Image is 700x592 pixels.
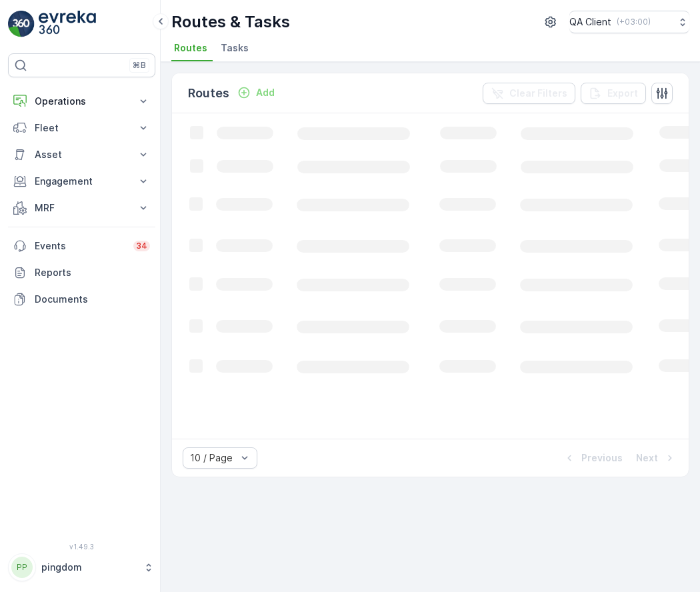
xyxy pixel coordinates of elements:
p: Fleet [35,121,129,135]
button: Clear Filters [483,83,575,104]
button: Asset [8,141,155,168]
img: logo [8,11,35,37]
p: Next [636,451,658,465]
button: Fleet [8,115,155,141]
button: Export [581,83,646,104]
p: MRF [35,201,129,215]
p: Operations [35,95,129,108]
p: Clear Filters [509,87,567,100]
div: PP [11,557,33,578]
button: MRF [8,195,155,221]
p: Events [35,239,125,253]
button: Previous [561,450,624,466]
p: Add [256,86,275,99]
p: Previous [581,451,623,465]
button: Operations [8,88,155,115]
p: ⌘B [133,60,146,71]
button: Engagement [8,168,155,195]
a: Reports [8,259,155,286]
p: Engagement [35,175,129,188]
img: logo_light-DOdMpM7g.png [39,11,96,37]
span: Tasks [221,41,249,55]
button: Add [232,85,280,101]
span: v 1.49.3 [8,543,155,551]
p: pingdom [41,561,137,574]
a: Events34 [8,233,155,259]
p: Asset [35,148,129,161]
button: PPpingdom [8,553,155,581]
p: QA Client [569,15,611,29]
span: Routes [174,41,207,55]
p: Routes & Tasks [171,11,290,33]
button: Next [635,450,678,466]
p: Export [607,87,638,100]
p: Routes [188,84,229,103]
p: Documents [35,293,150,306]
p: 34 [136,241,147,251]
p: Reports [35,266,150,279]
a: Documents [8,286,155,313]
p: ( +03:00 ) [617,17,651,27]
button: QA Client(+03:00) [569,11,689,33]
